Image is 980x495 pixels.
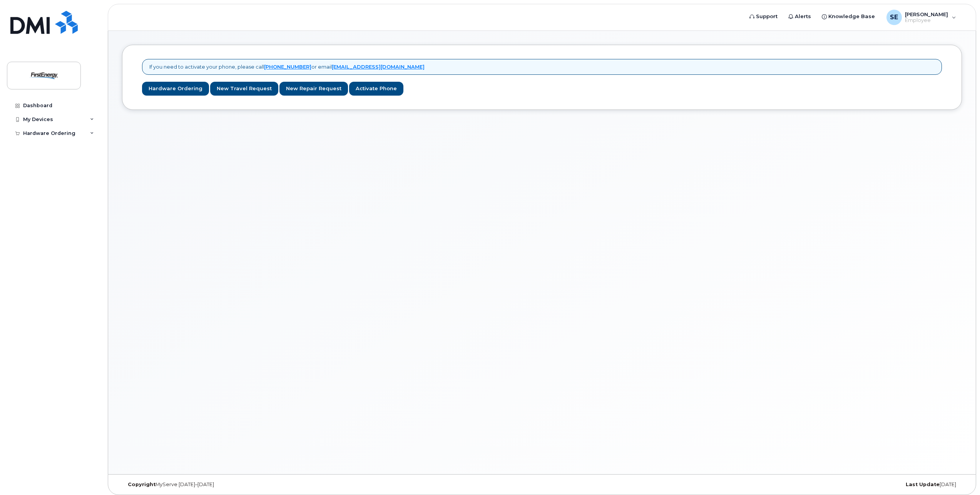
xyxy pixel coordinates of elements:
a: New Repair Request [279,82,348,96]
a: Hardware Ordering [142,82,209,96]
p: If you need to activate your phone, please call or email [149,63,425,71]
strong: Copyright [128,482,156,487]
a: [EMAIL_ADDRESS][DOMAIN_NAME] [332,64,425,70]
a: Activate Phone [349,82,403,96]
div: MyServe [DATE]–[DATE] [122,482,402,488]
a: [PHONE_NUMBER] [264,64,311,70]
div: [DATE] [682,482,962,488]
strong: Last Update [906,482,940,487]
a: New Travel Request [210,82,278,96]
